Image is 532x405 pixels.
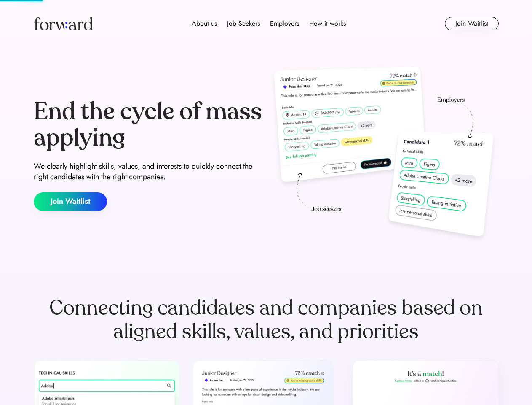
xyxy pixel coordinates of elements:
div: We clearly highlight skills, values, and interests to quickly connect the right candidates with t... [34,161,263,182]
button: Join Waitlist [34,192,107,211]
div: Employers [270,19,299,29]
div: How it works [309,19,346,29]
div: End the cycle of mass applying [34,99,263,151]
button: Join Waitlist [445,17,499,30]
img: hero-image.png [270,64,499,246]
div: About us [192,19,217,29]
div: Connecting candidates and companies based on aligned skills, values, and priorities [34,296,499,343]
div: Job Seekers [227,19,260,29]
img: Forward logo [34,17,93,30]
